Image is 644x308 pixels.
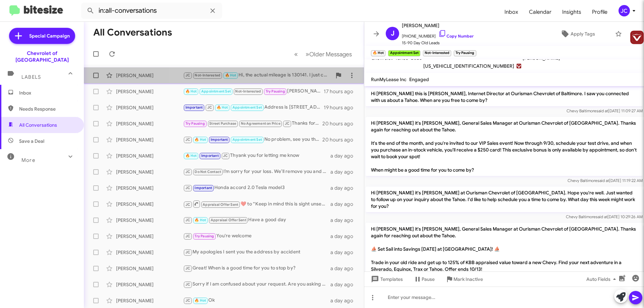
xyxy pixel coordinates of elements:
[408,273,440,285] button: Pause
[183,136,322,143] div: No problem, see you then
[567,108,643,113] span: Chevy Baltimore [DATE] 11:09:27 AM
[21,74,41,80] span: Labels
[183,281,330,288] div: Sorry if I am confused about your request. Are you asking for paperwork on a car that you purchas...
[185,250,190,254] span: JC
[330,217,359,224] div: a day ago
[195,73,220,77] span: Not-Interested
[183,87,324,95] div: [PERSON_NAME] is no longer at the dealership, Shamearra will be assisting you upon your arrival
[209,121,236,126] span: Street Purchase
[581,273,624,285] button: Auto Fields
[183,216,330,224] div: Have a good day
[223,153,228,158] span: JC
[402,21,474,29] span: [PERSON_NAME]
[422,273,435,285] span: Pause
[201,89,231,94] span: Appointment Set
[330,233,359,240] div: a day ago
[116,136,183,143] div: [PERSON_NAME]
[185,89,197,94] span: 🔥 Hot
[302,47,356,61] button: Next
[266,89,285,94] span: Try Pausing
[566,214,643,219] span: Chevy Baltimore [DATE] 10:29:26 AM
[568,178,643,183] span: Chevy Baltimore [DATE] 11:19:22 AM
[195,137,206,142] span: 🔥 Hot
[183,184,330,192] div: Honda accord 2.0 Tesla model3
[371,76,407,82] span: RunMyLease Inc
[183,120,322,127] div: Thanks for the update. If you ever sell another vehicle, we'd love to make a quick offer. Have a ...
[524,2,557,22] a: Calendar
[322,136,359,143] div: 20 hours ago
[402,29,474,40] span: [PHONE_NUMBER]
[294,50,298,58] span: «
[330,297,359,304] div: a day ago
[366,87,643,106] p: Hi [PERSON_NAME] this is [PERSON_NAME], Internet Director at Ourisman Chevrolet of Baltimore. I s...
[116,249,183,256] div: [PERSON_NAME]
[185,266,190,270] span: JC
[183,168,330,176] div: I’m sorry for your loss. We’ll remove you and the account from our contacts immediately and stop ...
[116,281,183,288] div: [PERSON_NAME]
[557,2,587,22] a: Insights
[185,153,197,158] span: 🔥 Hot
[309,51,352,58] span: Older Messages
[225,73,236,77] span: 🔥 Hot
[185,218,190,222] span: JC
[217,105,228,110] span: 🔥 Hot
[330,265,359,272] div: a day ago
[183,71,332,79] div: Hi, the actual mileage is 130141. I just completed the emissions test this morning.
[366,223,643,289] p: Hi [PERSON_NAME] it's [PERSON_NAME], General Sales Manager at Ourisman Chevrolet of [GEOGRAPHIC_D...
[235,89,261,94] span: Not-Interested
[29,33,70,39] span: Special Campaign
[366,117,643,176] p: Hi [PERSON_NAME] it's [PERSON_NAME], General Sales Manager at Ourisman Chevrolet of [GEOGRAPHIC_D...
[116,104,183,111] div: [PERSON_NAME]
[587,2,613,22] a: Profile
[324,104,359,111] div: 19 hours ago
[571,28,595,40] span: Apply Tags
[183,232,330,240] div: You're welcome
[232,105,262,110] span: Appointment Set
[322,120,359,127] div: 20 hours ago
[586,273,619,285] span: Auto Fields
[285,121,289,126] span: JC
[183,152,330,160] div: Thyank you for letting me know
[409,76,429,82] span: Engaged
[207,105,212,110] span: JC
[116,120,183,127] div: [PERSON_NAME]
[203,202,238,207] span: Appraisal Offer Sent
[21,157,35,163] span: More
[19,89,76,96] span: Inbox
[201,153,219,158] span: Important
[370,273,403,285] span: Templates
[116,201,183,207] div: [PERSON_NAME]
[306,50,309,58] span: »
[185,137,190,142] span: JC
[438,34,474,39] a: Copy Number
[366,187,643,212] p: Hi [PERSON_NAME] it's [PERSON_NAME] at Ourisman Chevrolet of [GEOGRAPHIC_DATA]. Hope you're well....
[619,5,630,16] div: JC
[195,234,214,238] span: Try Pausing
[185,121,205,126] span: Try Pausing
[499,2,524,22] a: Inbox
[183,200,330,208] div: ​❤️​ to “ Keep in mind this is sight unseen that's why we were inviting you in so we can physical...
[596,108,608,113] span: said at
[454,50,476,56] small: Try Pausing
[116,152,183,159] div: [PERSON_NAME]
[195,218,206,222] span: 🔥 Hot
[290,47,356,61] nav: Page navigation example
[185,170,190,174] span: JC
[232,137,262,142] span: Appointment Set
[330,281,359,288] div: a day ago
[19,106,76,112] span: Needs Response
[185,105,203,110] span: Important
[185,234,190,238] span: JC
[93,27,172,38] h1: All Conversations
[195,186,212,190] span: Important
[116,233,183,240] div: [PERSON_NAME]
[613,5,637,16] button: JC
[116,265,183,272] div: [PERSON_NAME]
[185,298,190,303] span: JC
[241,121,280,126] span: No Agreement on Price
[596,214,607,219] span: said at
[440,273,488,285] button: Mark Inactive
[116,185,183,191] div: [PERSON_NAME]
